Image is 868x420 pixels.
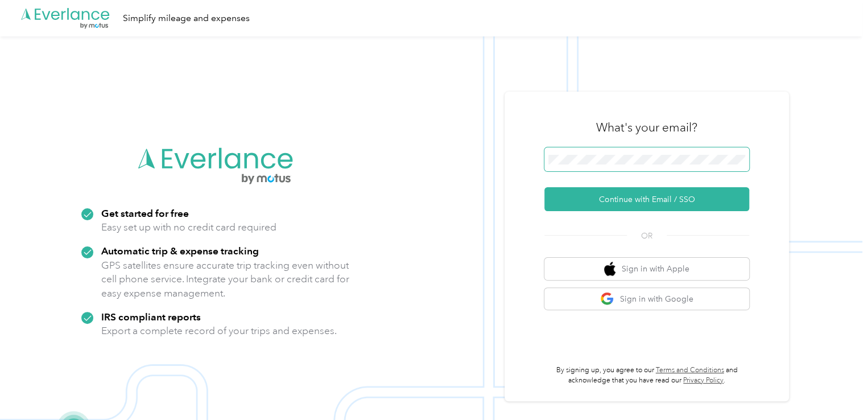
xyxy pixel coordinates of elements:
strong: IRS compliant reports [101,311,201,323]
img: apple logo [604,262,615,276]
span: OR [627,230,667,242]
strong: Get started for free [101,207,189,219]
p: By signing up, you agree to our and acknowledge that you have read our . [544,365,749,385]
a: Privacy Policy [683,376,724,385]
a: Terms and Conditions [656,366,724,374]
button: apple logoSign in with Apple [544,258,749,280]
button: Continue with Email / SSO [544,187,749,211]
button: google logoSign in with Google [544,288,749,310]
strong: Automatic trip & expense tracking [101,245,259,257]
p: Export a complete record of your trips and expenses. [101,324,337,338]
img: google logo [600,292,614,306]
h3: What's your email? [596,120,697,135]
p: Easy set up with no credit card required [101,220,276,234]
div: Simplify mileage and expenses [123,11,250,26]
p: GPS satellites ensure accurate trip tracking even without cell phone service. Integrate your bank... [101,258,350,300]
